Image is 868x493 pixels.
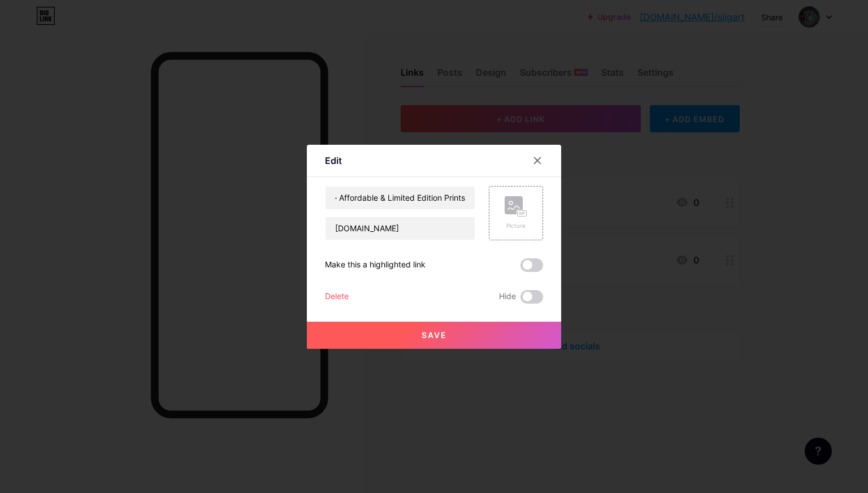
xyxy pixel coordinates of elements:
[422,330,447,340] span: Save
[499,290,516,304] span: Hide
[325,187,475,209] input: Title
[325,217,475,240] input: URL
[325,290,349,304] div: Delete
[307,322,561,349] button: Save
[505,222,527,230] div: Picture
[325,154,342,167] div: Edit
[325,258,426,272] div: Make this a highlighted link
